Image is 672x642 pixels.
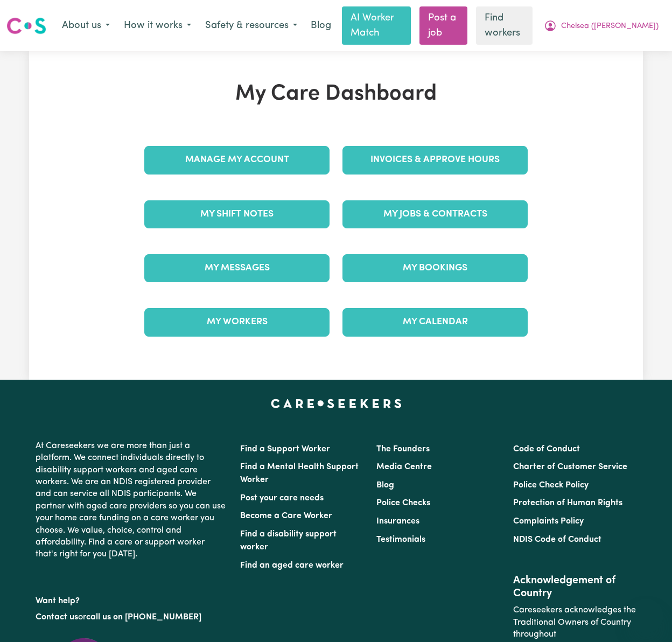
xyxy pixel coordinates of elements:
iframe: Button to launch messaging window [629,599,663,633]
a: Find workers [476,6,533,45]
a: call us on [PHONE_NUMBER] [86,613,201,622]
a: My Calendar [342,308,528,336]
a: Invoices & Approve Hours [342,146,528,174]
p: Want help? [36,591,227,607]
a: Police Checks [376,499,430,507]
p: or [36,607,227,627]
a: Careseekers home page [271,399,402,408]
a: Careseekers logo [6,13,46,38]
button: Safety & resources [198,15,304,37]
a: Find a Mental Health Support Worker [240,463,359,484]
a: Media Centre [376,463,432,471]
a: Find a Support Worker [240,445,330,453]
a: Manage My Account [144,146,330,174]
button: How it works [117,15,198,37]
a: NDIS Code of Conduct [513,535,601,544]
a: Contact us [36,613,78,622]
a: Find a disability support worker [240,530,337,552]
a: My Workers [144,308,330,336]
a: My Bookings [342,254,528,282]
img: Careseekers logo [6,16,46,36]
h2: Acknowledgement of Country [513,574,636,600]
button: My Account [537,15,666,37]
a: Blog [304,14,338,38]
a: The Founders [376,445,430,453]
a: My Messages [144,254,330,282]
a: Blog [376,481,394,490]
h1: My Care Dashboard [138,81,534,107]
a: Protection of Human Rights [513,499,622,507]
a: My Jobs & Contracts [342,200,528,228]
a: Find an aged care worker [240,561,344,570]
a: Insurances [376,517,419,526]
a: Post your care needs [240,494,324,503]
a: Charter of Customer Service [513,463,627,471]
a: My Shift Notes [144,200,330,228]
a: Post a job [419,6,467,45]
span: Chelsea ([PERSON_NAME]) [561,20,659,32]
a: Code of Conduct [513,445,580,453]
button: About us [55,15,117,37]
a: Police Check Policy [513,481,589,490]
a: Become a Care Worker [240,512,332,520]
a: Testimonials [376,535,425,544]
a: Complaints Policy [513,517,584,526]
p: At Careseekers we are more than just a platform. We connect individuals directly to disability su... [36,436,227,565]
a: AI Worker Match [342,6,411,45]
